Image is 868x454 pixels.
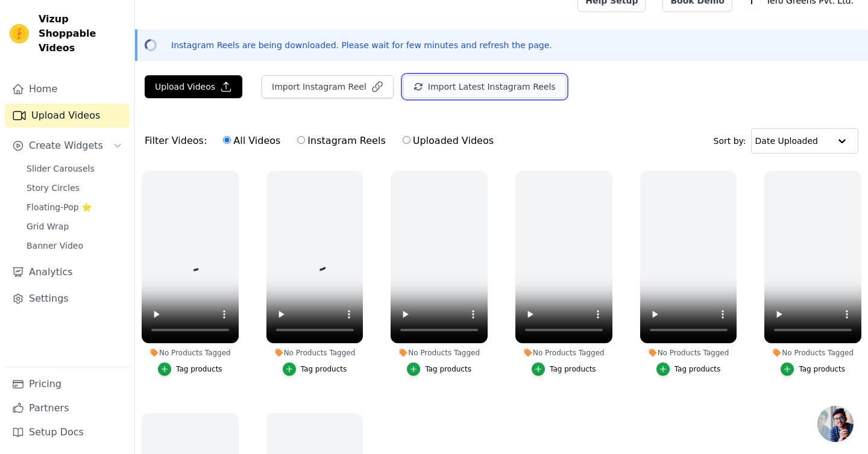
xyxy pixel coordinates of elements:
label: Uploaded Videos [402,133,494,149]
div: Tag products [425,364,471,374]
a: Pricing [5,372,130,396]
span: Create Widgets [29,138,103,153]
a: Floating-Pop ⭐ [19,199,130,216]
div: No Products Tagged [764,348,861,358]
a: Grid Wrap [19,218,130,235]
button: Import Latest Instagram Reels [403,75,566,98]
span: Story Circles [27,182,80,194]
a: Settings [5,287,130,311]
div: No Products Tagged [515,348,612,358]
span: Banner Video [27,240,83,252]
input: Instagram Reels [297,136,305,144]
button: Tag products [407,362,471,376]
span: Grid Wrap [27,220,69,232]
span: Floating-Pop ⭐ [27,201,92,213]
a: Setup Docs [5,420,130,444]
div: Sort by: [714,128,859,154]
div: Filter Videos: [145,127,500,155]
button: Tag products [781,362,845,376]
div: No Products Tagged [640,348,737,358]
p: Instagram Reels are being downloaded. Please wait for few minutes and refresh the page. [171,39,552,51]
div: Tag products [176,364,222,374]
span: Vizup Shoppable Videos [39,12,125,55]
button: Tag products [532,362,596,376]
div: Tag products [675,364,721,374]
div: No Products Tagged [142,348,239,358]
a: Slider Carousels [19,160,130,177]
img: Vizup [10,24,29,43]
a: Analytics [5,260,130,284]
a: Story Circles [19,179,130,196]
div: Tag products [799,364,845,374]
a: Upload Videos [5,104,130,128]
span: Slider Carousels [27,163,95,175]
button: Tag products [158,362,222,376]
input: All Videos [223,136,231,144]
label: Instagram Reels [297,133,386,149]
div: No Products Tagged [266,348,363,358]
div: Tag products [550,364,596,374]
a: Banner Video [19,237,130,254]
div: Open chat [817,406,854,442]
button: Upload Videos [145,75,242,98]
label: All Videos [222,133,281,149]
a: Home [5,77,130,101]
div: Tag products [301,364,347,374]
button: Create Widgets [5,134,130,158]
button: Import Instagram Reel [262,75,394,98]
div: No Products Tagged [391,348,488,358]
button: Tag products [283,362,347,376]
button: Tag products [656,362,721,376]
a: Partners [5,396,130,420]
input: Uploaded Videos [403,136,410,144]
